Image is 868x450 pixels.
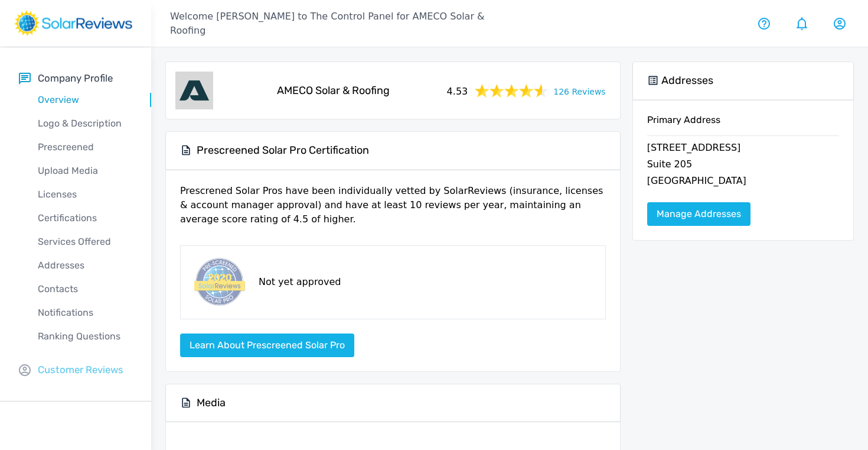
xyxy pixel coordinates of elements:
p: Not yet approved [259,275,341,289]
p: Licenses [19,187,151,202]
button: Learn about Prescreened Solar Pro [180,334,354,357]
h6: Primary Address [647,114,839,135]
a: Certifications [19,206,151,230]
a: Upload Media [19,159,151,183]
p: Logo & Description [19,116,151,131]
a: Logo & Description [19,112,151,135]
a: Ranking Questions [19,325,151,348]
p: Addresses [19,258,151,273]
p: [GEOGRAPHIC_DATA] [647,174,839,190]
a: Licenses [19,183,151,206]
a: Overview [19,88,151,112]
p: Contacts [19,282,151,296]
a: Prescreened [19,135,151,159]
img: prescreened-badge.png [190,255,247,309]
a: Addresses [19,254,151,277]
p: Welcome [PERSON_NAME] to The Control Panel for AMECO Solar & Roofing [170,9,510,38]
p: Ranking Questions [19,329,151,344]
p: Company Profile [38,71,113,86]
a: Learn about Prescreened Solar Pro [180,339,354,351]
p: [STREET_ADDRESS] [647,141,839,157]
a: Services Offered [19,230,151,254]
p: Suite 205 [647,157,839,174]
span: 4.53 [447,82,468,99]
p: Services Offered [19,235,151,249]
p: Notifications [19,306,151,320]
h5: AMECO Solar & Roofing [277,84,390,98]
a: Manage Addresses [647,202,750,226]
h5: Prescreened Solar Pro Certification [197,144,369,157]
p: Customer Reviews [38,362,123,377]
p: Overview [19,93,151,107]
p: Upload Media [19,164,151,178]
p: Certifications [19,211,151,225]
h5: Media [197,396,226,410]
a: Contacts [19,277,151,301]
a: 126 Reviews [553,83,605,98]
p: Prescrened Solar Pros have been individually vetted by SolarReviews (insurance, licenses & accoun... [180,184,606,236]
a: Notifications [19,301,151,325]
p: Prescreened [19,140,151,154]
h5: Addresses [661,74,713,88]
